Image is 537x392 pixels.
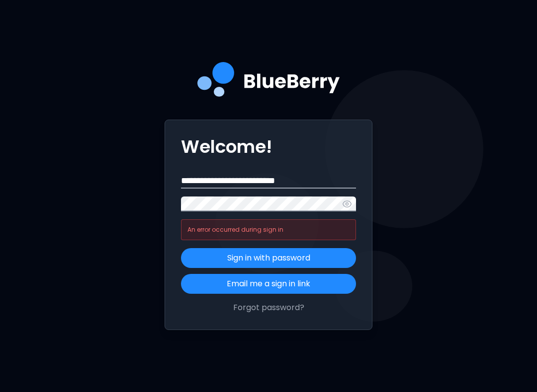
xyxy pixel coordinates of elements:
[181,219,356,240] div: An error occurred during sign in
[181,302,356,314] button: Forgot password?
[227,252,310,264] p: Sign in with password
[181,274,356,294] button: Email me a sign in link
[197,62,340,104] img: company logo
[181,136,356,158] p: Welcome!
[181,248,356,268] button: Sign in with password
